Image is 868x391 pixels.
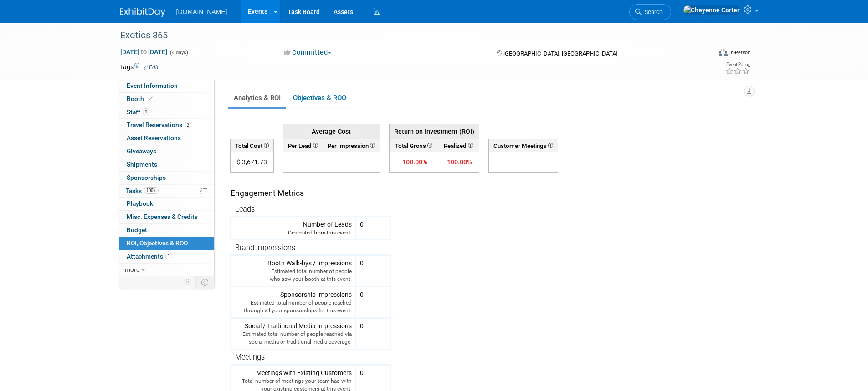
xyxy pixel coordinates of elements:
a: more [119,264,214,276]
span: Sponsorships [127,174,166,181]
a: Booth [119,93,214,106]
span: Tasks [126,187,159,194]
a: Playbook [119,198,214,210]
a: Travel Reservations2 [119,119,214,132]
a: Search [629,4,671,20]
div: In-Person [729,49,750,56]
div: Booth Walk-bys / Impressions [235,259,352,283]
div: Exotics 365 [117,27,697,44]
span: [GEOGRAPHIC_DATA], [GEOGRAPHIC_DATA] [503,50,617,57]
span: -100.00% [400,158,427,166]
a: Shipments [119,158,214,171]
span: (4 days) [169,50,188,56]
th: Average Cost [283,124,380,139]
a: Asset Reservations [119,132,214,145]
span: 1 [165,253,172,259]
a: Misc. Expenses & Credits [119,211,214,223]
div: Sponsorship Impressions [235,290,352,315]
span: -- [301,158,305,166]
span: more [125,266,139,273]
td: Personalize Event Tab Strip [180,276,196,288]
th: Realized [438,139,479,152]
span: Travel Reservations [127,121,191,128]
span: Misc. Expenses & Credits [127,213,198,220]
a: Event Information [119,80,214,92]
a: Budget [119,224,214,237]
div: 0 [360,220,364,229]
th: Return on Investment (ROI) [389,124,479,139]
span: Brand Impressions [235,244,295,252]
span: Leads [235,205,255,213]
div: Estimated total number of people reached via social media or traditional media coverage. [235,330,352,346]
a: ROI, Objectives & ROO [119,237,214,250]
div: Event Rating [725,62,750,67]
span: Shipments [127,161,157,168]
i: Booth reservation complete [148,96,153,101]
th: Total Cost [230,139,273,152]
div: -- [493,157,554,167]
div: Generated from this event. [235,229,352,237]
span: Staff [127,108,149,116]
span: Search [642,9,663,15]
th: Per Lead [283,139,323,152]
a: Analytics & ROI [228,89,286,107]
div: 0 [360,259,364,268]
a: Tasks100% [119,185,214,198]
div: Event Format [657,47,751,61]
span: Event Information [127,82,178,89]
a: Giveaways [119,145,214,158]
a: Staff1 [119,106,214,119]
span: Playbook [127,200,153,207]
span: 2 [185,122,191,128]
span: Budget [127,226,147,234]
span: 100% [144,187,159,194]
th: Total Gross [389,139,438,152]
div: 0 [360,321,364,330]
th: Customer Meetings [488,139,558,152]
div: Estimated total number of people who saw your booth at this event. [235,268,352,283]
span: to [139,48,148,56]
div: Engagement Metrics [231,188,387,199]
span: Attachments [127,253,172,260]
div: Estimated total number of people reached through all your sponsorships for this event. [235,299,352,315]
span: [DOMAIN_NAME] [176,8,227,15]
span: -100.00% [445,158,472,166]
a: Sponsorships [119,172,214,184]
div: Social / Traditional Media Impressions [235,321,352,346]
span: [DATE] [DATE] [120,48,168,56]
th: Per Impression [323,139,380,152]
span: -- [349,158,354,166]
div: Number of Leads [235,220,352,237]
img: Format-Inperson.png [719,49,728,56]
div: 0 [360,290,364,299]
button: Committed [281,48,335,57]
span: ROI, Objectives & ROO [127,239,188,247]
td: Tags [120,62,159,71]
a: Edit [144,64,159,71]
img: ExhibitDay [120,8,165,17]
span: 1 [143,108,149,115]
div: 0 [360,368,364,377]
a: Attachments1 [119,250,214,263]
a: Objectives & ROO [288,89,351,107]
span: Giveaways [127,147,156,155]
td: Toggle Event Tabs [195,276,214,288]
span: Booth [127,95,154,102]
span: Asset Reservations [127,134,181,142]
img: Cheyenne Carter [683,5,740,15]
span: Meetings [235,353,265,361]
td: $ 3,671.73 [230,152,273,173]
